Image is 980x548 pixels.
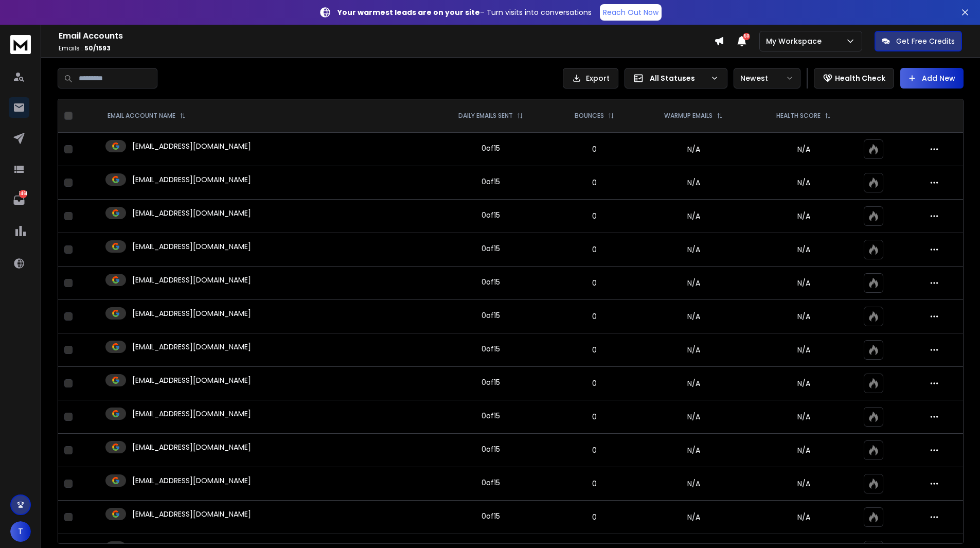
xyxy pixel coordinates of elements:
p: [EMAIL_ADDRESS][DOMAIN_NAME] [132,375,251,385]
td: N/A [637,367,750,400]
p: 0 [558,278,631,288]
p: 0 [558,378,631,388]
p: [EMAIL_ADDRESS][DOMAIN_NAME] [132,308,251,319]
p: [EMAIL_ADDRESS][DOMAIN_NAME] [132,174,251,185]
p: 0 [558,345,631,355]
p: N/A [756,345,851,355]
div: 0 of 15 [482,344,500,354]
p: N/A [756,512,851,522]
p: N/A [756,211,851,221]
p: N/A [756,445,851,455]
div: 0 of 15 [482,210,500,220]
p: My Workspace [766,36,826,46]
p: HEALTH SCORE [776,112,821,120]
p: All Statuses [650,73,706,83]
td: N/A [637,434,750,467]
p: Health Check [835,73,885,83]
p: N/A [756,479,851,489]
p: BOUNCES [575,112,604,120]
p: Get Free Credits [896,36,955,46]
p: 0 [558,445,631,455]
h1: Email Accounts [59,30,714,42]
div: 0 of 15 [482,444,500,454]
p: N/A [756,412,851,422]
p: 0 [558,178,631,188]
div: 0 of 15 [482,143,500,153]
button: Get Free Credits [875,31,962,51]
p: WARMUP EMAILS [664,112,712,120]
p: [EMAIL_ADDRESS][DOMAIN_NAME] [132,409,251,419]
td: N/A [637,233,750,267]
p: 1461 [19,190,27,198]
div: 0 of 15 [482,176,500,187]
p: [EMAIL_ADDRESS][DOMAIN_NAME] [132,275,251,285]
p: N/A [756,244,851,255]
button: Health Check [814,68,894,89]
p: [EMAIL_ADDRESS][DOMAIN_NAME] [132,141,251,151]
p: 0 [558,412,631,422]
div: 0 of 15 [482,478,500,488]
div: EMAIL ACCOUNT NAME [108,112,186,120]
p: 0 [558,311,631,322]
div: 0 of 15 [482,277,500,287]
td: N/A [637,133,750,166]
span: 50 [743,33,750,40]
img: logo [10,35,31,54]
a: 1461 [9,190,29,210]
td: N/A [637,300,750,333]
p: [EMAIL_ADDRESS][DOMAIN_NAME] [132,442,251,452]
p: N/A [756,144,851,154]
td: N/A [637,501,750,534]
p: 0 [558,244,631,255]
p: 0 [558,512,631,522]
p: 0 [558,479,631,489]
button: T [10,521,31,542]
td: N/A [637,333,750,367]
td: N/A [637,166,750,200]
p: [EMAIL_ADDRESS][DOMAIN_NAME] [132,475,251,486]
p: N/A [756,311,851,322]
p: N/A [756,278,851,288]
td: N/A [637,200,750,233]
p: 0 [558,144,631,154]
td: N/A [637,400,750,434]
p: N/A [756,378,851,388]
a: Reach Out Now [600,4,662,21]
p: [EMAIL_ADDRESS][DOMAIN_NAME] [132,208,251,218]
p: [EMAIL_ADDRESS][DOMAIN_NAME] [132,241,251,252]
div: 0 of 15 [482,310,500,321]
strong: Your warmest leads are on your site [337,7,480,17]
span: 50 / 1593 [84,44,111,52]
p: Reach Out Now [603,7,658,17]
p: DAILY EMAILS SENT [458,112,513,120]
p: 0 [558,211,631,221]
td: N/A [637,267,750,300]
p: N/A [756,178,851,188]
button: Add New [900,68,964,89]
p: [EMAIL_ADDRESS][DOMAIN_NAME] [132,509,251,519]
button: Newest [734,68,800,89]
div: 0 of 15 [482,511,500,521]
div: 0 of 15 [482,243,500,254]
div: 0 of 15 [482,411,500,421]
p: – Turn visits into conversations [337,7,592,17]
td: N/A [637,467,750,501]
p: Emails : [59,44,714,52]
div: 0 of 15 [482,377,500,387]
button: Export [563,68,618,89]
p: [EMAIL_ADDRESS][DOMAIN_NAME] [132,342,251,352]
